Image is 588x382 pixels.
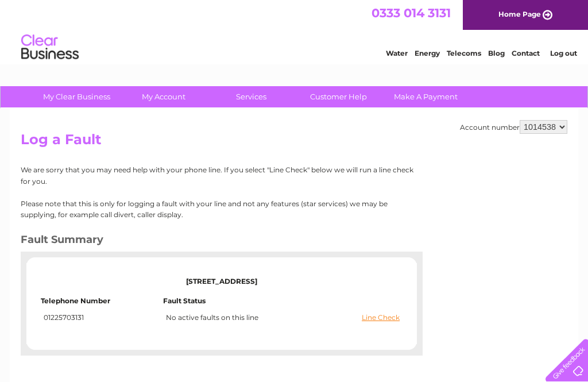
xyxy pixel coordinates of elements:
a: 0333 014 3131 [372,6,451,20]
p: We are sorry that you may need help with your phone line. If you select "Line Check" below we wil... [21,164,414,186]
a: My Clear Business [29,86,124,107]
a: My Account [117,86,211,107]
a: Services [204,86,299,107]
a: Make A Payment [378,86,473,107]
h3: Fault Summary [21,231,414,252]
td: 01225703131 [41,311,163,325]
td: No active faults on this line [163,311,403,325]
a: Telecoms [447,49,481,57]
a: Water [386,49,408,57]
a: Line Check [362,314,400,322]
p: Please note that this is only for logging a fault with your line and not any features (star servi... [21,198,414,220]
a: Customer Help [291,86,386,107]
a: Blog [488,49,505,57]
img: logo.png [21,30,79,65]
td: [STREET_ADDRESS] [41,266,403,297]
a: Log out [550,49,577,57]
td: Fault Status [163,297,403,311]
a: Energy [415,49,440,57]
div: Clear Business is a trading name of Verastar Limited (registered in [GEOGRAPHIC_DATA] No. 3667643... [24,6,566,56]
a: Contact [512,49,540,57]
div: Account number [460,120,567,134]
td: Telephone Number [41,297,163,311]
h2: Log a Fault [21,132,567,153]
